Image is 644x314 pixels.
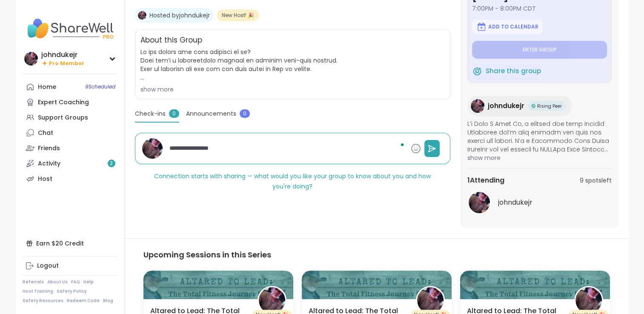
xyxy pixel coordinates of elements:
[467,154,611,162] span: show more
[472,41,607,59] button: Enter group
[531,104,535,108] img: Rising Peer
[41,50,84,60] div: johndukejr
[24,52,38,66] img: johndukejr
[471,99,484,113] img: johndukejr
[140,85,445,94] div: show more
[417,287,444,314] img: johndukejr
[217,9,259,21] div: New Host! 🎉
[23,298,63,304] a: Safety Resources
[476,22,487,32] img: ShareWell Logomark
[23,279,44,285] a: Referrals
[149,11,210,20] a: Hosted byjohndukejr
[37,262,59,270] div: Logout
[488,23,538,30] span: Add to Calendar
[23,110,117,125] a: Support Groups
[23,14,117,43] img: ShareWell Nav Logo
[138,11,146,20] img: johndukejr
[110,160,113,167] span: 2
[71,279,80,285] a: FAQ
[142,138,163,159] img: johndukejr
[472,66,482,76] img: ShareWell Logomark
[472,62,541,80] button: Share this group
[169,109,179,118] span: 0
[23,140,117,156] a: Friends
[467,120,611,154] span: L’i Dolo S Amet Co, a elitsed doe temp Incidid Utlaboree dol’m aliq enimadm ven quis nos exerci u...
[486,66,541,76] span: Share this group
[38,83,56,91] div: Home
[140,35,202,46] h2: About this Group
[467,175,504,186] span: 1 Attending
[67,298,100,304] a: Redeem Code
[259,287,285,314] img: johndukejr
[23,288,53,294] a: Host Training
[166,140,408,156] textarea: To enrich screen reader interactions, please activate Accessibility in Grammarly extension settings
[38,98,89,107] div: Expert Coaching
[240,109,250,118] span: 0
[23,258,117,274] a: Logout
[186,109,236,118] span: Announcements
[488,101,524,111] span: johndukejr
[140,48,445,82] span: Lo ips dolors ame cons adipisci el se? Doei tem’i u laboreetdolo magnaal en adminim veni-quis nos...
[23,156,117,171] a: Activity2
[103,298,113,304] a: Blog
[135,109,166,118] span: Check-ins
[469,192,490,213] img: johndukejr
[537,103,562,109] span: Rising Peer
[23,125,117,140] a: Chat
[467,96,572,116] a: johndukejrjohndukejrRising PeerRising Peer
[57,288,87,294] a: Safety Policy
[467,191,611,214] a: johndukejrjohndukejr
[38,114,88,122] div: Support Groups
[38,144,60,153] div: Friends
[154,172,431,191] span: Connection starts with sharing — what would you like your group to know about you and how you're ...
[23,94,117,110] a: Expert Coaching
[472,4,607,13] span: 7:00PM - 8:00PM CDT
[85,83,115,90] span: 9 Scheduled
[38,160,60,168] div: Activity
[47,279,68,285] a: About Us
[575,287,602,314] img: johndukejr
[83,279,94,285] a: Help
[38,129,53,137] div: Chat
[23,236,117,251] div: Earn $20 Credit
[38,175,52,183] div: Host
[580,176,612,185] span: 9 spots left
[143,249,610,260] h3: Upcoming Sessions in this Series
[472,20,543,34] button: Add to Calendar
[522,46,556,53] span: Enter group
[23,79,117,94] a: Home9Scheduled
[498,197,532,208] span: johndukejr
[49,60,84,67] span: Pro Member
[23,171,117,186] a: Host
